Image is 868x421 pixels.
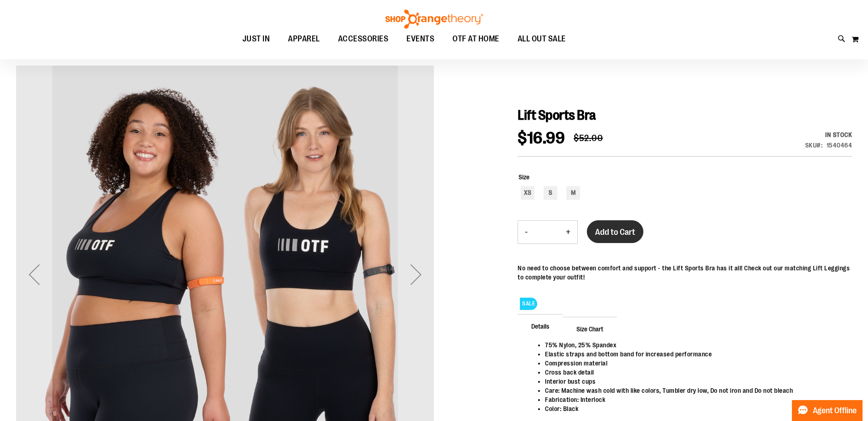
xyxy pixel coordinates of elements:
li: 75% Nylon, 25% Spandex [545,340,843,350]
span: Agent Offline [813,406,857,415]
div: XS [521,186,534,200]
span: OTF AT HOME [452,29,499,49]
div: No need to choose between comfort and support - the Lift Sports Bra has it all! Check out our mat... [518,264,852,282]
li: Interior bust cups [545,377,843,386]
span: Details [518,314,563,338]
img: Shop Orangetheory [384,10,484,29]
div: Availability [805,130,853,139]
span: Size [519,173,529,181]
span: $52.00 [574,133,603,143]
div: S [544,186,557,200]
button: Agent Offline [792,400,863,421]
div: M [566,186,580,200]
li: Compression material [545,359,843,368]
button: Decrease product quantity [518,221,534,243]
li: Cross back detail [545,368,843,377]
button: Add to Cart [587,220,643,243]
button: Increase product quantity [559,221,577,243]
li: Elastic straps and bottom band for increased performance [545,350,843,359]
span: Add to Cart [595,227,635,237]
span: JUST IN [242,29,270,49]
span: ACCESSORIES [338,29,389,49]
span: $16.99 [518,129,565,147]
li: Care: Machine wash cold with like colors, Tumbler dry low, Do not iron and Do not bleach [545,386,843,395]
span: SALE [520,298,537,310]
span: APPAREL [288,29,320,49]
span: Size Chart [563,317,617,340]
span: Lift Sports Bra [518,107,596,123]
span: EVENTS [406,29,434,49]
strong: SKU [805,142,823,149]
input: Product quantity [534,221,559,243]
div: In stock [805,130,853,139]
span: ALL OUT SALE [518,29,566,49]
li: Color: Black [545,404,843,413]
li: Fabrication: Interlock [545,395,843,404]
div: 1540464 [827,141,853,150]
